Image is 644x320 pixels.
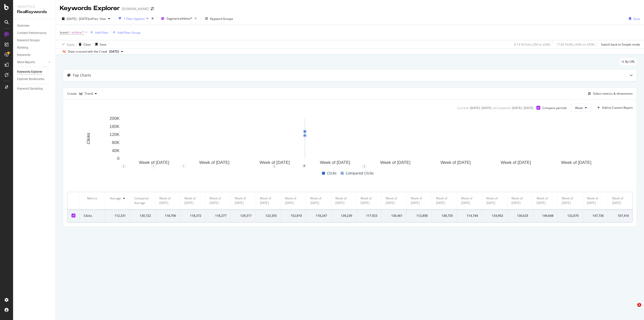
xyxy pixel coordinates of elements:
[167,16,192,21] span: Segment: athleta/*
[537,196,553,205] div: Week of [DATE]
[602,106,633,109] div: Add to Custom Report
[17,86,43,91] div: Keyword Sampling
[199,160,229,165] text: Week of [DATE]
[360,214,377,218] div: 117,923
[17,9,52,15] div: RealKeywords
[575,106,583,110] span: Week
[627,15,640,23] button: Save
[235,196,252,205] div: Week of [DATE]
[88,29,108,35] button: Add Filter
[117,30,140,35] div: Add Filter Group
[67,90,99,98] div: Create
[571,104,591,112] button: Week
[69,30,71,34] span: =
[84,196,101,201] div: Metrics
[107,49,125,55] button: [DATE]
[122,164,126,168] div: 2
[134,214,151,218] div: 130,722
[593,91,633,96] div: Select metrics & dimensions
[486,214,503,218] div: 134,902
[139,160,169,165] text: Week of [DATE]
[17,38,52,43] a: Keyword Groups
[633,17,640,21] div: Save
[542,106,567,110] div: Compare periods
[67,42,74,47] div: Apply
[514,42,550,47] div: 8.14 % Clicks ( 2M on 22M )
[625,60,635,63] span: By URL
[117,156,119,161] text: 0
[109,124,119,129] text: 160K
[112,140,120,145] text: 80K
[436,214,453,218] div: 138,735
[587,214,604,218] div: 147,736
[203,15,235,23] button: Keyword Groups
[210,214,226,218] div: 118,277
[302,164,306,168] div: plus
[17,45,28,50] div: Ranking
[556,42,595,47] div: 17.83 % URLs ( 60K on 335K )
[17,60,35,65] div: More Reports
[562,214,579,218] div: 132,670
[17,30,52,36] a: Content Performance
[537,214,553,218] div: 149,648
[17,23,29,28] div: Overview
[272,164,276,168] div: 2
[17,52,30,58] div: Keywords
[260,160,290,165] text: Week of [DATE]
[562,196,579,205] div: Week of [DATE]
[159,196,176,205] div: Week of [DATE]
[461,214,478,218] div: 114,744
[637,303,641,307] span: 1
[210,17,233,21] div: Keyword Groups
[486,196,503,205] div: Week of [DATE]
[84,42,91,47] div: Clear
[411,196,428,205] div: Week of [DATE]
[440,160,471,165] text: Week of [DATE]
[110,196,121,201] div: Average
[159,214,176,218] div: 118,706
[112,148,120,153] text: 40K
[93,40,106,48] button: Save
[346,170,374,176] span: Compared Clicks
[511,196,528,205] div: Week of [DATE]
[235,214,252,218] div: 129,317
[17,23,52,28] a: Overview
[411,214,428,218] div: 112,858
[109,116,119,121] text: 200K
[285,214,302,218] div: 152,810
[60,4,120,13] div: Keywords Explorer
[457,106,469,110] div: Current:
[60,30,68,34] span: brand
[124,17,144,21] div: 1 Filter Applied
[100,42,106,47] div: Save
[386,214,403,218] div: 130,461
[260,214,277,218] div: 123,355
[335,214,352,218] div: 139,239
[310,214,327,218] div: 118,247
[71,29,84,36] span: athleta/*
[85,92,93,95] div: Trend
[327,170,337,176] span: Clicks
[184,196,201,205] div: Week of [DATE]
[67,17,89,21] span: [DATE] - [DATE]
[511,214,528,218] div: 130,625
[335,196,352,205] div: Week of [DATE]
[310,196,327,205] div: Week of [DATE]
[17,69,52,75] a: Keywords Explorer
[17,45,52,50] a: Ranking
[17,52,52,58] a: Keywords
[159,15,199,23] button: Segment:athleta/*
[380,160,410,165] text: Week of [DATE]
[68,49,107,54] div: Data crossed with the Crawl
[60,15,112,23] button: [DATE] - [DATE]vsPrev. Year
[86,133,91,144] text: Clicks
[80,209,105,222] td: Clicks
[363,164,367,168] div: 2
[17,38,39,43] div: Keyword Groups
[461,196,478,205] div: Week of [DATE]
[111,29,140,35] button: Add Filter Group
[17,60,47,65] a: More Reports
[595,104,633,112] button: Add to Custom Report
[67,116,633,166] svg: A chart.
